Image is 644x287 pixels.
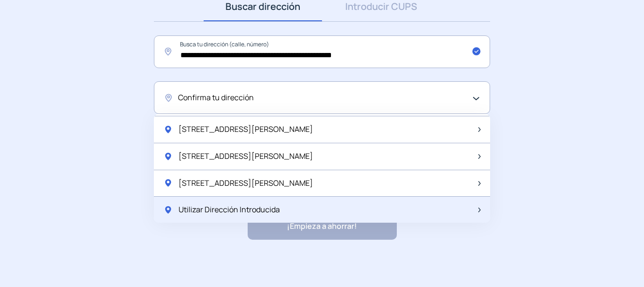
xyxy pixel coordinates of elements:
[179,177,313,190] span: [STREET_ADDRESS][PERSON_NAME]
[163,125,173,134] img: location-pin-green.svg
[163,152,173,161] img: location-pin-green.svg
[478,127,481,132] img: arrow-next-item.svg
[179,150,313,163] span: [STREET_ADDRESS][PERSON_NAME]
[178,92,254,104] span: Confirma tu dirección
[179,204,280,216] span: Utilizar Dirección Introducida
[163,205,173,215] img: location-pin-green.svg
[478,181,481,186] img: arrow-next-item.svg
[179,123,313,136] span: [STREET_ADDRESS][PERSON_NAME]
[478,154,481,159] img: arrow-next-item.svg
[163,178,173,188] img: location-pin-green.svg
[478,208,481,212] img: arrow-next-item.svg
